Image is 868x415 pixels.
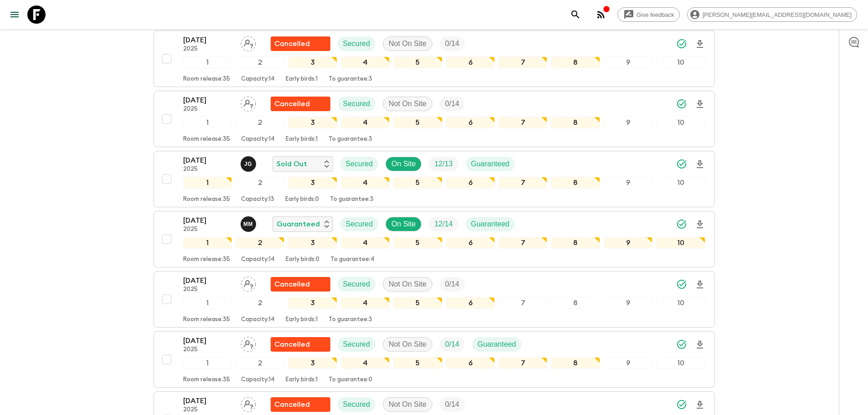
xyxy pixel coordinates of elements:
p: 2025 [183,106,233,113]
div: 5 [393,297,442,309]
svg: Synced Successfully [676,279,687,290]
p: Guaranteed [471,219,510,230]
svg: Synced Successfully [676,219,687,230]
div: 8 [551,117,600,128]
p: 0 / 14 [445,38,459,49]
svg: Download Onboarding [694,159,705,170]
button: menu [5,5,24,24]
p: Secured [343,98,370,109]
p: Not On Site [389,399,426,410]
p: Secured [343,38,370,49]
p: Room release: 35 [183,196,230,203]
a: Give feedback [617,7,680,22]
p: Capacity: 14 [241,76,275,83]
div: 7 [498,237,547,249]
p: 2025 [183,166,233,173]
p: To guarantee: 3 [329,76,372,83]
p: To guarantee: 3 [329,136,372,143]
div: 6 [446,56,495,68]
div: 4 [341,357,390,369]
div: Flash Pack cancellation [271,337,330,352]
button: JG [241,156,258,172]
div: Trip Fill [429,217,458,231]
p: [DATE] [183,275,233,286]
div: 6 [446,117,495,128]
div: 10 [656,357,705,369]
div: Secured [338,36,376,51]
p: Room release: 35 [183,256,230,263]
div: Trip Fill [440,397,465,412]
div: Not On Site [383,337,432,352]
div: Not On Site [383,277,432,292]
p: 2025 [183,346,233,354]
p: 12 / 14 [434,219,452,230]
div: 5 [393,237,442,249]
p: [DATE] [183,335,233,346]
div: Secured [340,217,379,231]
div: Trip Fill [440,337,465,352]
p: M M [243,220,253,228]
div: Trip Fill [440,36,465,51]
div: 6 [446,297,495,309]
div: 5 [393,56,442,68]
p: [DATE] [183,95,233,106]
div: 3 [288,177,337,189]
div: 7 [498,357,547,369]
svg: Download Onboarding [694,99,705,110]
div: 1 [183,297,232,309]
div: On Site [385,157,421,171]
div: 10 [656,56,705,68]
div: Not On Site [383,97,432,111]
div: 4 [341,177,390,189]
p: On Site [391,219,416,230]
div: 8 [551,177,600,189]
div: Secured [340,157,379,171]
p: Early birds: 1 [286,76,318,83]
p: Not On Site [389,38,426,49]
p: Cancelled [274,38,310,49]
div: 9 [604,297,652,309]
div: 1 [183,177,232,189]
p: [DATE] [183,395,233,406]
div: 10 [656,237,705,249]
div: 2 [236,357,284,369]
p: 2025 [183,286,233,293]
div: 2 [236,297,284,309]
p: Not On Site [389,98,426,109]
span: Assign pack leader [241,279,256,287]
p: Secured [343,399,370,410]
svg: Download Onboarding [694,400,705,410]
p: 2025 [183,226,233,233]
p: On Site [391,159,416,169]
span: Assign pack leader [241,400,256,407]
div: 3 [288,237,337,249]
div: 9 [604,357,652,369]
span: Jeronimo Granados [241,159,258,166]
p: Room release: 35 [183,376,230,384]
span: Give feedback [632,11,679,18]
p: Capacity: 14 [241,376,275,384]
div: Not On Site [383,36,432,51]
div: 2 [236,177,284,189]
span: Assign pack leader [241,39,256,46]
p: Guaranteed [478,339,516,350]
svg: Download Onboarding [694,339,705,350]
div: 8 [551,237,600,249]
p: To guarantee: 3 [329,316,372,323]
p: Secured [343,339,370,350]
div: 9 [604,177,652,189]
div: 5 [393,357,442,369]
div: 10 [656,297,705,309]
div: 10 [656,177,705,189]
div: 4 [341,237,390,249]
p: Room release: 35 [183,76,230,83]
svg: Download Onboarding [694,219,705,230]
div: On Site [385,217,421,231]
p: Room release: 35 [183,316,230,323]
div: Trip Fill [440,277,465,292]
button: [DATE]2025Assign pack leaderFlash Pack cancellationSecuredNot On SiteTrip Fill12345678910Room rel... [154,91,715,147]
div: Trip Fill [429,157,458,171]
p: Sold Out [277,159,307,169]
p: [DATE] [183,155,233,166]
button: search adventures [566,5,585,24]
